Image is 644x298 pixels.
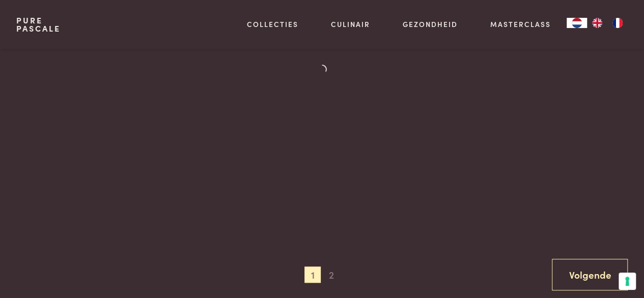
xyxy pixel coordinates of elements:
[567,18,587,28] div: Language
[552,259,628,291] a: Volgende
[247,19,298,30] a: Collecties
[304,266,321,283] span: 1
[323,266,340,283] span: 2
[567,18,587,28] a: NL
[567,18,628,28] aside: Language selected: Nederlands
[587,18,628,28] ul: Language list
[587,18,607,28] a: EN
[607,18,628,28] a: FR
[490,19,550,30] a: Masterclass
[619,273,636,290] button: Uw voorkeuren voor toestemming voor trackingtechnologieën
[16,16,61,33] a: PurePascale
[403,19,458,30] a: Gezondheid
[331,19,370,30] a: Culinair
